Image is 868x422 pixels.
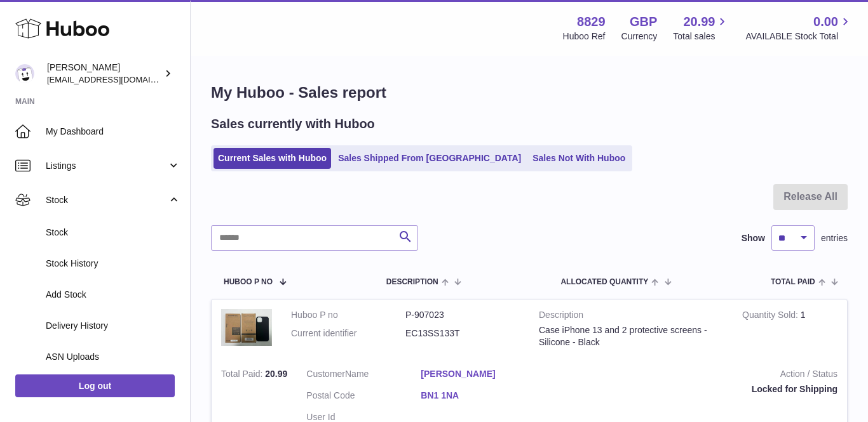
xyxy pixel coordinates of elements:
[554,383,837,395] div: Locked for Shipping
[334,148,526,169] a: Sales Shipped From [GEOGRAPHIC_DATA]
[46,320,180,332] span: Delivery History
[15,374,175,397] a: Log out
[221,309,272,346] img: 88291701543385.png
[47,62,161,86] div: [PERSON_NAME]
[15,64,34,83] img: commandes@kpmatech.com
[46,289,180,301] span: Add Stock
[291,327,405,340] dt: Current identifier
[46,160,167,172] span: Listings
[46,351,180,363] span: ASN Uploads
[214,148,331,169] a: Current Sales with Huboo
[46,258,180,270] span: Stock History
[46,126,180,138] span: My Dashboard
[821,232,848,244] span: entries
[421,368,535,380] a: [PERSON_NAME]
[306,390,421,405] dt: Postal Code
[221,369,265,382] strong: Total Paid
[554,368,837,383] strong: Action / Status
[528,148,630,169] a: Sales Not With Huboo
[306,369,345,379] span: Customer
[211,82,848,103] h1: My Huboo - Sales report
[405,327,520,340] dd: EC13SS133T
[539,309,723,324] strong: Description
[742,310,801,323] strong: Quantity Sold
[211,115,375,133] h2: Sales currently with Huboo
[560,278,648,286] span: ALLOCATED Quantity
[306,368,421,383] dt: Name
[47,74,187,84] span: [EMAIL_ADDRESS][DOMAIN_NAME]
[673,13,729,43] a: 20.99 Total sales
[621,30,658,43] div: Currency
[630,13,657,30] strong: GBP
[265,369,287,379] span: 20.99
[405,309,520,321] dd: P-907023
[742,232,765,244] label: Show
[563,30,606,43] div: Huboo Ref
[771,278,815,286] span: Total paid
[577,13,606,30] strong: 8829
[46,227,180,239] span: Stock
[745,30,853,43] span: AVAILABLE Stock Total
[745,13,853,43] a: 0.00 AVAILABLE Stock Total
[673,30,729,43] span: Total sales
[421,390,535,402] a: BN1 1NA
[539,324,723,348] div: Case iPhone 13 and 2 protective screens - Silicone - Black
[813,13,838,30] span: 0.00
[733,300,847,359] td: 1
[46,194,167,206] span: Stock
[224,278,273,286] span: Huboo P no
[291,309,405,321] dt: Huboo P no
[683,13,715,30] span: 20.99
[386,278,438,286] span: Description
